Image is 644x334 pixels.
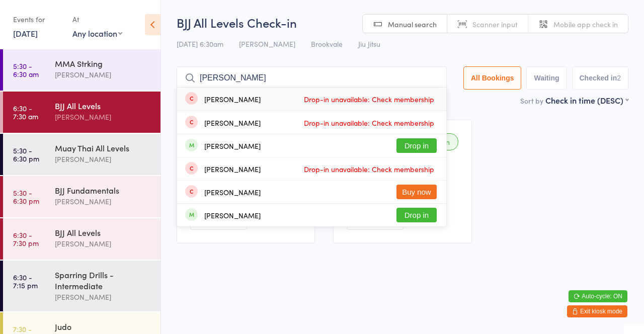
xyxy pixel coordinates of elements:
button: Auto-cycle: ON [569,290,627,302]
a: 6:30 -7:30 pmBJJ All Levels[PERSON_NAME] [3,218,160,260]
div: Events for [13,11,62,28]
div: [PERSON_NAME] [55,153,152,165]
div: Any location [72,28,122,39]
input: Search [177,66,447,90]
a: [DATE] [13,28,38,39]
a: 5:30 -6:30 pmMuay Thai All Levels[PERSON_NAME] [3,134,160,175]
div: At [72,11,122,28]
div: BJJ All Levels [55,227,152,238]
div: [PERSON_NAME] [204,188,261,196]
button: Exit kiosk mode [567,305,627,317]
a: 6:30 -7:30 amBJJ All Levels[PERSON_NAME] [3,92,160,133]
div: [PERSON_NAME] [55,69,152,80]
span: [DATE] 6:30am [177,39,223,49]
div: MMA Strking [55,58,152,69]
button: All Bookings [463,66,522,90]
time: 6:30 - 7:15 pm [13,273,38,289]
div: [PERSON_NAME] [55,291,152,303]
label: Sort by [520,96,543,106]
span: Drop-in unavailable: Check membership [301,161,437,177]
div: Check in time (DESC) [545,95,628,106]
time: 5:30 - 6:30 pm [13,189,39,205]
button: Buy now [396,185,437,199]
div: Muay Thai All Levels [55,142,152,153]
div: [PERSON_NAME] [204,119,261,127]
a: 5:30 -6:30 pmBJJ Fundamentals[PERSON_NAME] [3,176,160,217]
div: [PERSON_NAME] [204,95,261,103]
span: Mobile app check in [553,19,618,29]
div: [PERSON_NAME] [55,238,152,249]
div: [PERSON_NAME] [55,196,152,207]
span: Manual search [388,19,437,29]
div: BJJ All Levels [55,100,152,111]
div: [PERSON_NAME] [204,142,261,150]
div: 2 [617,74,621,82]
span: Jiu Jitsu [358,39,380,49]
time: 5:30 - 6:30 am [13,62,39,78]
div: BJJ Fundamentals [55,185,152,196]
time: 6:30 - 7:30 pm [13,231,39,247]
button: Checked in2 [572,66,629,90]
span: Brookvale [311,39,343,49]
span: [PERSON_NAME] [239,39,295,49]
div: Judo [55,321,152,332]
button: Waiting [526,66,567,90]
div: Sparring Drills - Intermediate [55,269,152,291]
button: Drop in [396,208,437,222]
div: [PERSON_NAME] [204,165,261,173]
span: Drop-in unavailable: Check membership [301,92,437,107]
a: 6:30 -7:15 pmSparring Drills - Intermediate[PERSON_NAME] [3,261,160,311]
a: 5:30 -6:30 amMMA Strking[PERSON_NAME] [3,49,160,91]
span: Scanner input [472,19,518,29]
time: 5:30 - 6:30 pm [13,146,39,162]
time: 6:30 - 7:30 am [13,104,38,120]
div: [PERSON_NAME] [204,211,261,219]
button: Drop in [396,138,437,153]
h2: BJJ All Levels Check-in [177,14,628,31]
span: Drop-in unavailable: Check membership [301,115,437,130]
div: [PERSON_NAME] [55,111,152,123]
